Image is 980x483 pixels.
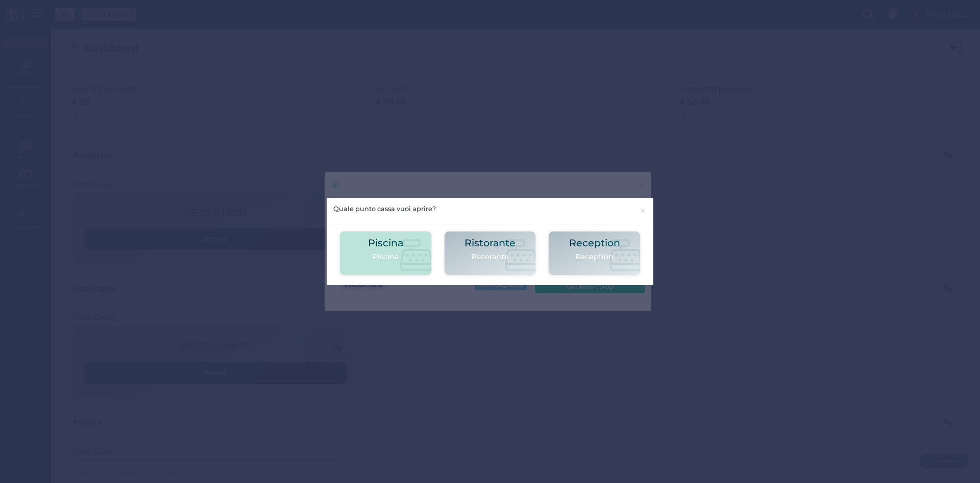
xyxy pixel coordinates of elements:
[569,251,620,262] p: Reception
[30,8,67,16] span: Assistenza
[639,204,647,217] span: ×
[464,251,516,262] p: Ristorante
[368,251,403,262] p: Piscina
[569,238,620,248] h2: Reception
[333,204,436,214] h5: Quale punto cassa vuoi aprire?
[632,198,653,224] button: Close
[464,238,516,248] h2: Ristorante
[368,238,403,248] h2: Piscina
